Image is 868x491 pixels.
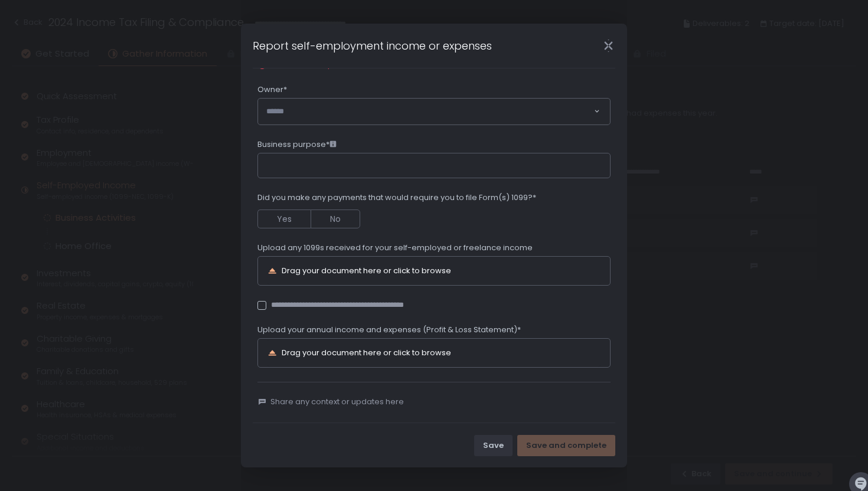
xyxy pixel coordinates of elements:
span: Did you make any payments that would require you to file Form(s) 1099?* [257,192,536,203]
span: Upload any 1099s received for your self-employed or freelance income [257,243,533,253]
div: Drag your document here or click to browse [282,349,451,356]
button: Save [474,435,513,456]
span: Business purpose* [257,139,337,150]
span: Upload your annual income and expenses (Profit & Loss Statement)* [257,325,521,335]
input: Search for option [266,106,593,117]
span: Share any context or updates here [270,397,404,407]
span: Owner* [257,84,287,95]
h1: Report self-employment income or expenses [253,38,492,54]
div: Search for option [258,99,610,125]
button: No [311,210,360,228]
div: Save [483,440,504,451]
div: Close [589,39,627,53]
button: Yes [257,210,311,228]
div: Drag your document here or click to browse [282,267,451,274]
